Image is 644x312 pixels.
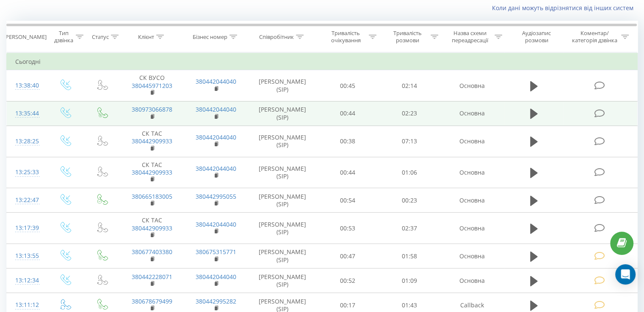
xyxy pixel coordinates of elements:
td: Основна [440,244,504,268]
td: 00:38 [317,126,379,157]
div: 13:22:47 [15,192,38,208]
a: 380442044040 [196,133,236,141]
div: Тип дзвінка [53,30,73,44]
td: [PERSON_NAME] (SIP) [248,101,317,126]
td: [PERSON_NAME] (SIP) [248,244,317,268]
div: [PERSON_NAME] [4,33,47,41]
a: 380665183005 [132,192,172,200]
div: 13:13:55 [15,248,38,264]
a: Коли дані можуть відрізнятися вiд інших систем [492,4,638,12]
div: 13:12:34 [15,272,38,289]
a: 380442909933 [132,137,172,145]
div: Open Intercom Messenger [615,264,636,285]
div: 13:17:39 [15,220,38,236]
td: Основна [440,188,504,213]
a: 380442044040 [196,77,236,85]
td: 00:54 [317,188,379,213]
div: 13:35:44 [15,105,38,122]
a: 380677403380 [132,248,172,256]
div: Коментар/категорія дзвінка [569,30,619,44]
td: [PERSON_NAME] (SIP) [248,188,317,213]
div: Тривалість розмови [386,30,428,44]
div: Бізнес номер [193,33,227,41]
div: 13:25:33 [15,164,38,181]
td: 00:44 [317,101,379,126]
a: 380973066878 [132,105,172,113]
a: 380442995282 [196,297,236,305]
td: [PERSON_NAME] (SIP) [248,70,317,101]
div: Співробітник [259,33,294,41]
a: 380442995055 [196,192,236,200]
div: Тривалість очікування [325,30,367,44]
td: 01:09 [379,268,440,293]
td: Сьогодні [7,53,638,70]
a: 380442909933 [132,168,172,176]
a: 380442044040 [196,220,236,228]
div: Аудіозапис розмови [512,30,561,44]
div: 13:28:25 [15,133,38,150]
td: 00:52 [317,268,379,293]
div: Назва схеми переадресації [448,30,492,44]
td: СК ВУСО [120,70,184,101]
div: Клієнт [138,33,154,41]
td: Основна [440,268,504,293]
td: 00:45 [317,70,379,101]
td: Основна [440,101,504,126]
td: Основна [440,70,504,101]
td: СК ТАС [120,213,184,244]
td: [PERSON_NAME] (SIP) [248,268,317,293]
td: Основна [440,213,504,244]
a: 380445971203 [132,82,172,90]
td: 00:47 [317,244,379,268]
a: 380442909933 [132,224,172,232]
a: 380675315771 [196,248,236,256]
td: 01:58 [379,244,440,268]
td: [PERSON_NAME] (SIP) [248,157,317,188]
td: СК ТАС [120,126,184,157]
td: 02:14 [379,70,440,101]
td: 01:06 [379,157,440,188]
td: Основна [440,126,504,157]
div: Статус [92,33,109,41]
td: 00:53 [317,213,379,244]
td: 02:23 [379,101,440,126]
a: 380442228071 [132,273,172,281]
div: 13:38:40 [15,77,38,94]
td: 07:13 [379,126,440,157]
a: 380442044040 [196,164,236,172]
td: [PERSON_NAME] (SIP) [248,126,317,157]
a: 380442044040 [196,273,236,281]
td: СК ТАС [120,157,184,188]
td: Основна [440,157,504,188]
a: 380678679499 [132,297,172,305]
td: [PERSON_NAME] (SIP) [248,213,317,244]
td: 00:44 [317,157,379,188]
a: 380442044040 [196,105,236,113]
td: 02:37 [379,213,440,244]
td: 00:23 [379,188,440,213]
